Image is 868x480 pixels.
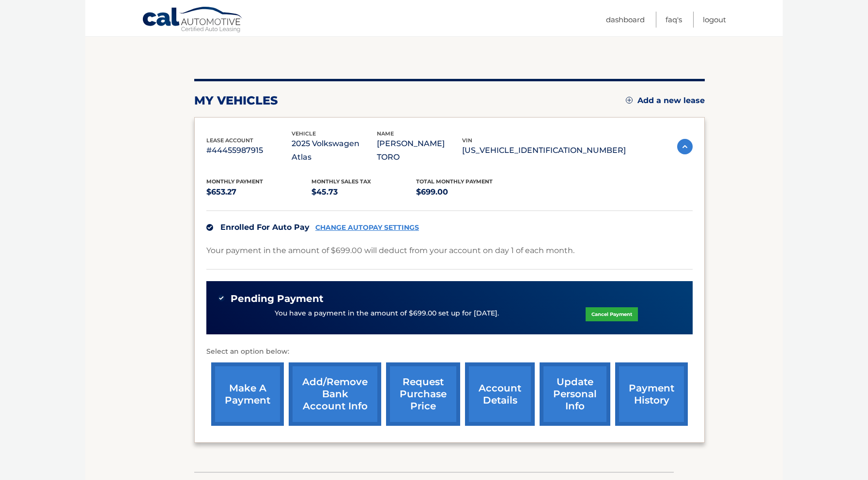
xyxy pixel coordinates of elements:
a: request purchase price [386,362,460,426]
p: #44455987915 [206,144,292,157]
span: name [377,130,394,137]
p: Your payment in the amount of $699.00 will deduct from your account on day 1 of each month. [206,244,574,257]
p: 2025 Volkswagen Atlas [292,137,377,164]
p: [US_VEHICLE_IDENTIFICATION_NUMBER] [462,144,626,157]
img: accordion-active.svg [677,139,693,154]
p: You have a payment in the amount of $699.00 set up for [DATE]. [275,308,499,319]
span: Pending Payment [231,293,324,305]
a: Cancel Payment [586,307,638,321]
p: Select an option below: [206,346,693,358]
span: Total Monthly Payment [416,178,493,185]
p: $45.73 [311,185,417,199]
a: CHANGE AUTOPAY SETTINGS [315,224,419,232]
a: Add/Remove bank account info [289,362,381,426]
a: Add a new lease [626,96,705,105]
span: Monthly sales Tax [311,178,371,185]
a: FAQ's [666,12,682,28]
p: $699.00 [416,185,521,199]
p: $653.27 [206,185,311,199]
a: update personal info [540,362,610,426]
a: Dashboard [606,12,645,28]
a: make a payment [211,362,284,426]
h2: my vehicles [194,93,278,108]
a: account details [465,362,535,426]
span: Enrolled For Auto Pay [220,223,310,232]
img: check-green.svg [218,295,225,301]
img: check.svg [206,224,213,231]
span: vin [462,137,472,144]
span: Monthly Payment [206,178,263,185]
p: [PERSON_NAME] TORO [377,137,462,164]
span: vehicle [292,130,316,137]
a: Logout [703,12,726,28]
a: Cal Automotive [142,6,244,34]
img: add.svg [626,97,633,104]
span: lease account [206,137,253,144]
a: payment history [615,362,688,426]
